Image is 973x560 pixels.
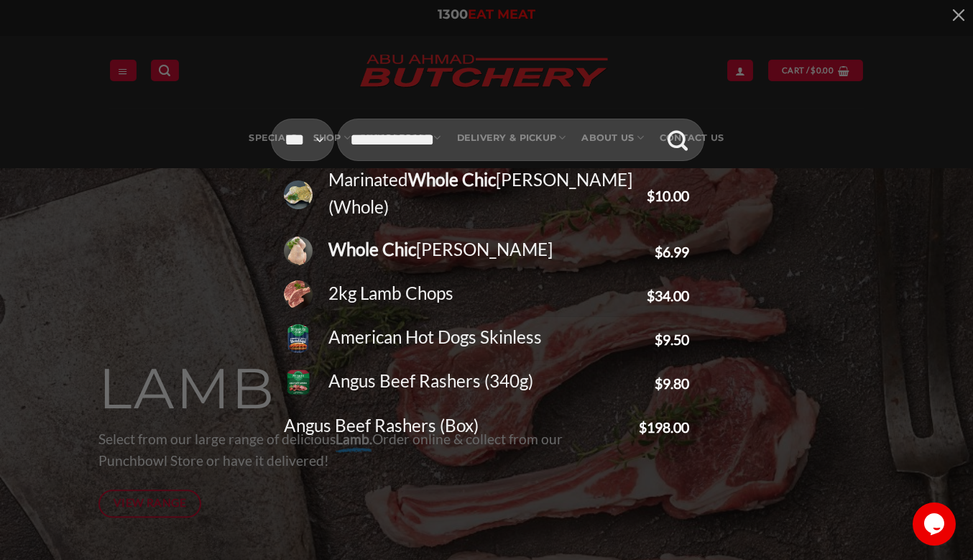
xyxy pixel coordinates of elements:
[647,288,689,304] bdi: 34.00
[647,188,655,204] span: $
[655,331,663,348] span: $
[320,323,651,352] div: American Hot Dogs Skinless
[320,280,643,308] div: 2kg Lamb Chops
[284,280,313,309] img: Lamb-forequarter-Chops-abu-ahmad-butchery-punchbowl-280x280.jpg
[284,412,635,440] div: Angus Beef Rashers (Box)
[655,244,663,260] span: $
[320,236,651,264] div: [PERSON_NAME]
[913,502,959,546] iframe: chat widget
[320,166,643,222] div: Marinated [PERSON_NAME] (Whole)
[639,419,689,436] bdi: 198.00
[284,368,313,397] img: 09346587073640_C1N1-280x280.png
[647,188,689,204] bdi: 10.00
[284,180,313,209] img: marinated-whole-chicken-punchbowl-280x280.jpg
[639,419,647,436] span: $
[647,288,655,304] span: $
[284,237,313,265] img: whole-chicken-280x280.jpg
[284,324,313,353] img: 09346587009991_C1N1-280x280.png
[328,239,416,260] strong: Whole Chic
[655,244,689,260] bdi: 6.99
[320,367,651,395] div: Angus Beef Rashers (340g)
[655,375,663,392] span: $
[657,119,699,161] button: Submit
[408,169,496,190] strong: Whole Chic
[655,375,689,392] bdi: 9.80
[655,331,689,348] bdi: 9.50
